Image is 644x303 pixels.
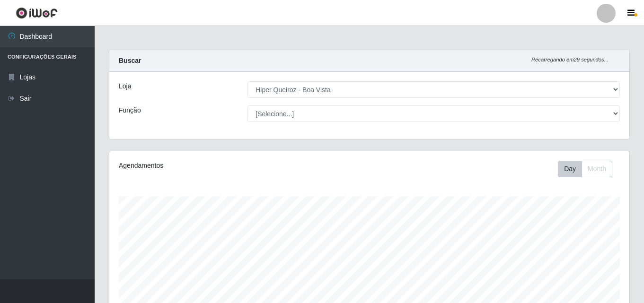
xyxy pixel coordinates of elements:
[582,161,612,177] button: Month
[558,161,582,177] button: Day
[119,57,141,64] strong: Buscar
[531,57,609,62] i: Recarregando em 29 segundos...
[558,161,620,177] div: Toolbar with button groups
[558,161,612,177] div: First group
[119,81,131,91] label: Loja
[16,7,58,19] img: CoreUI Logo
[119,161,319,171] div: Agendamentos
[119,105,141,115] label: Função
